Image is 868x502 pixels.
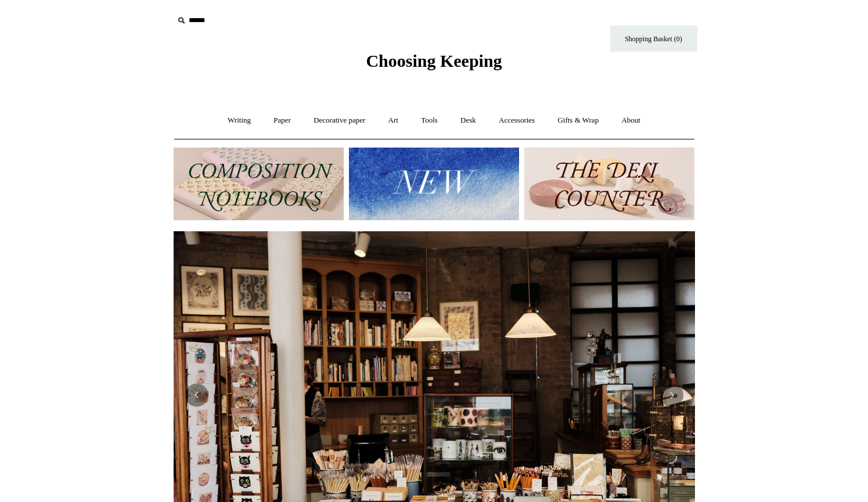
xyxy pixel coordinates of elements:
[547,105,609,136] a: Gifts & Wrap
[366,51,502,70] span: Choosing Keeping
[610,26,697,52] a: Shopping Basket (0)
[185,383,208,407] button: Previous
[366,60,502,69] a: Choosing Keeping
[303,105,376,136] a: Decorative paper
[263,105,301,136] a: Paper
[488,105,545,136] a: Accessories
[410,105,448,136] a: Tools
[524,148,694,220] img: The Deli Counter
[349,148,519,220] img: New.jpg__PID:f73bdf93-380a-4a35-bcfe-7823039498e1
[611,105,651,136] a: About
[378,105,409,136] a: Art
[450,105,487,136] a: Desk
[217,105,261,136] a: Writing
[174,148,344,220] img: 202302 Composition ledgers.jpg__PID:69722ee6-fa44-49dd-a067-31375e5d54ec
[660,383,683,407] button: Next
